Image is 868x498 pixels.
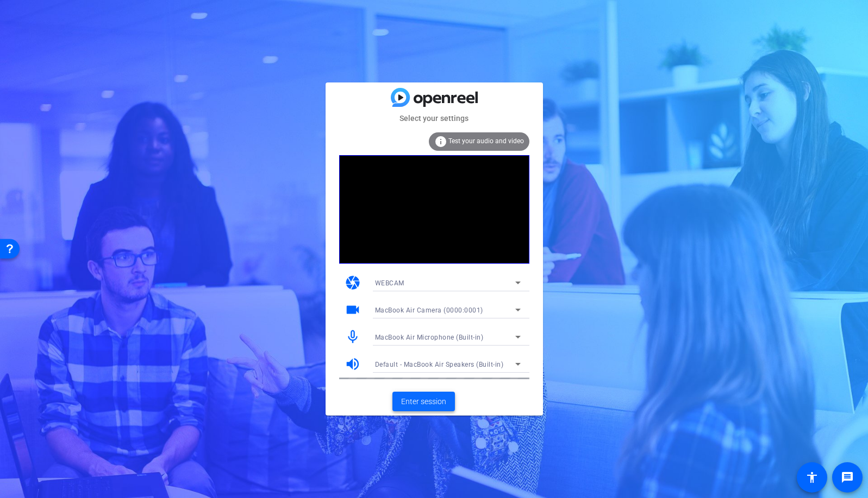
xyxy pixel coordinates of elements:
[375,361,504,368] span: Default - MacBook Air Speakers (Built-in)
[392,392,455,411] button: Enter session
[375,334,484,341] span: MacBook Air Microphone (Built-in)
[391,88,478,107] img: blue-gradient.svg
[345,356,361,372] mat-icon: volume_up
[326,112,543,124] mat-card-subtitle: Select your settings
[345,302,361,318] mat-icon: videocam
[345,274,361,291] mat-icon: camera
[401,396,446,407] span: Enter session
[805,471,819,484] mat-icon: accessibility
[841,471,854,484] mat-icon: message
[448,137,524,145] span: Test your audio and video
[434,135,447,148] mat-icon: info
[375,279,404,287] span: WEBCAM
[375,307,483,314] span: MacBook Air Camera (0000:0001)
[345,329,361,345] mat-icon: mic_none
